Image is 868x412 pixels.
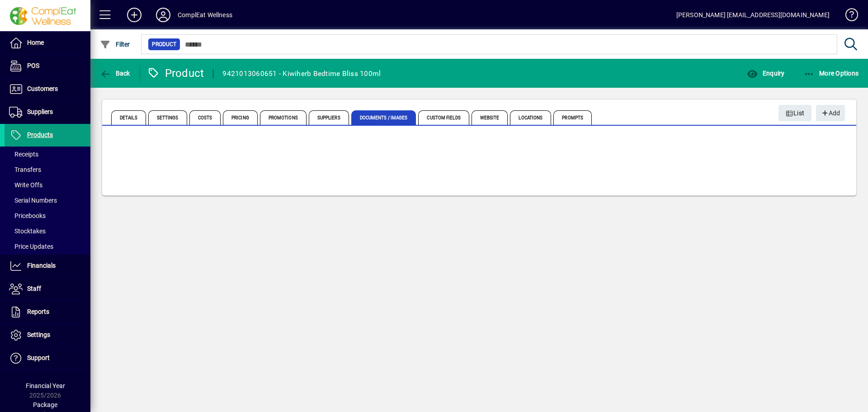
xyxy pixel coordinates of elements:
span: Customers [27,85,58,92]
span: Costs [189,110,221,125]
span: Products [27,131,53,138]
div: ComplEat Wellness [178,8,232,22]
app-page-header-button: Back [90,65,140,81]
span: Serial Numbers [9,197,57,204]
span: Package [33,401,57,408]
div: 9421013060651 - Kiwiherb Bedtime Bliss 100ml [222,66,381,81]
button: Back [98,65,132,81]
span: More Options [804,70,859,77]
span: Pricebooks [9,212,46,219]
span: Filter [100,41,130,48]
div: [PERSON_NAME] [EMAIL_ADDRESS][DOMAIN_NAME] [676,8,830,22]
span: Locations [510,110,551,125]
span: Documents / Images [351,110,416,125]
a: Suppliers [5,101,90,123]
span: Home [27,39,44,46]
span: Staff [27,285,41,292]
a: Serial Numbers [5,193,90,208]
button: Add [816,105,845,121]
a: Pricebooks [5,208,90,223]
span: Write Offs [9,181,42,189]
span: Website [472,110,508,125]
span: Stocktakes [9,227,46,235]
a: Reports [5,301,90,323]
span: Suppliers [27,108,53,115]
a: Stocktakes [5,223,90,239]
span: Financials [27,262,56,269]
span: Custom Fields [418,110,469,125]
span: Transfers [9,166,41,173]
span: Enquiry [747,70,784,77]
button: Profile [149,7,178,23]
a: Transfers [5,162,90,177]
a: Price Updates [5,239,90,254]
span: POS [27,62,39,69]
button: Add [120,7,149,23]
span: Financial Year [26,382,65,389]
span: Prompts [553,110,592,125]
span: Reports [27,308,49,315]
span: Back [100,70,130,77]
span: Product [152,40,176,49]
span: Add [821,106,840,121]
a: Support [5,347,90,369]
span: Details [111,110,146,125]
span: Support [27,354,50,361]
span: Price Updates [9,243,53,250]
a: Customers [5,78,90,100]
a: Knowledge Base [839,2,857,31]
div: Product [147,66,204,81]
span: Suppliers [309,110,349,125]
span: Promotions [260,110,307,125]
span: Settings [148,110,187,125]
a: Receipts [5,147,90,162]
a: Home [5,32,90,54]
button: Enquiry [745,65,787,81]
a: Write Offs [5,177,90,193]
span: Receipts [9,151,38,158]
a: Staff [5,278,90,300]
button: List [778,105,812,121]
span: Pricing [223,110,258,125]
a: POS [5,55,90,77]
span: List [786,106,805,121]
button: Filter [98,36,132,52]
a: Financials [5,255,90,277]
button: More Options [802,65,861,81]
span: Settings [27,331,50,338]
a: Settings [5,324,90,346]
